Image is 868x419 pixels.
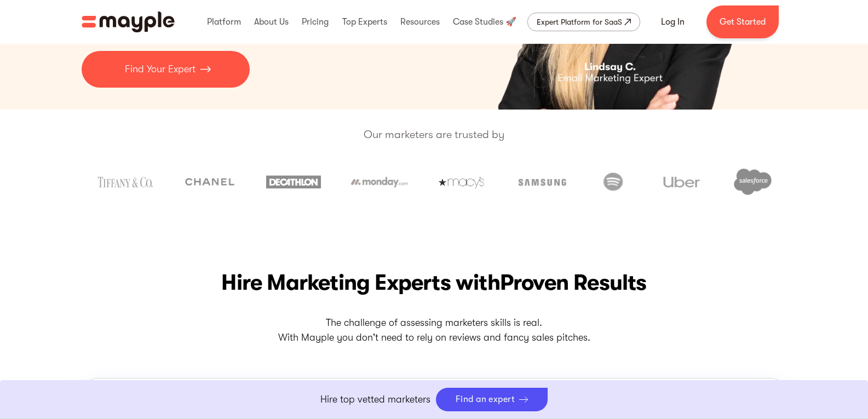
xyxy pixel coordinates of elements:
[251,4,291,39] div: About Us
[527,13,640,31] a: Expert Platform for SaaS
[82,267,787,298] h2: Hire Marketing Experts with
[82,12,175,32] img: Mayple logo
[125,62,196,77] p: Find Your Expert
[340,4,390,39] div: Top Experts
[706,5,779,38] a: Get Started
[398,4,442,39] div: Resources
[82,12,175,32] a: home
[537,15,622,28] div: Expert Platform for SaaS
[500,270,647,295] span: Proven Results
[82,51,250,88] a: Find Your Expert
[648,9,698,35] a: Log In
[82,315,787,345] p: The challenge of assessing marketers skills is real. With Mayple you don't need to rely on review...
[204,4,244,39] div: Platform
[299,4,331,39] div: Pricing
